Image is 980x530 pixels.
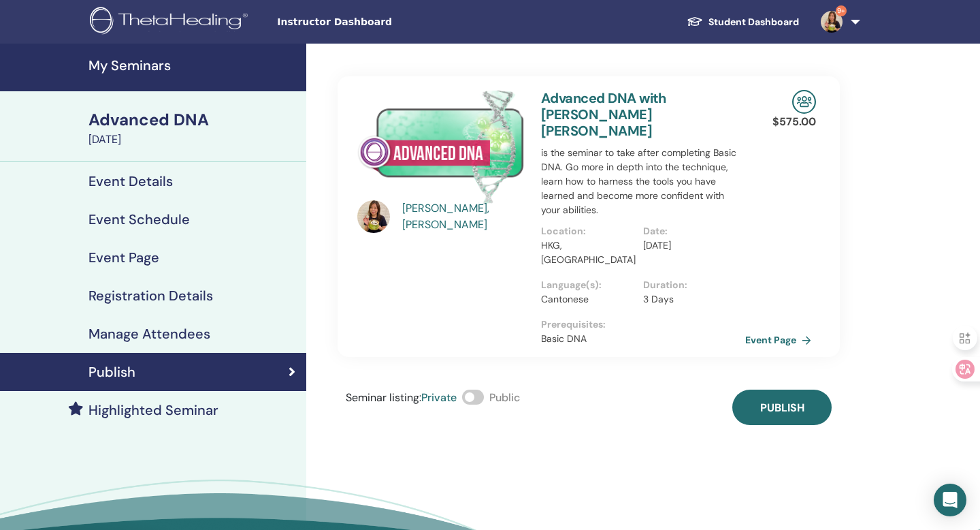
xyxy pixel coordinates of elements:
p: Cantonese [541,292,635,307]
h4: Publish [88,364,135,380]
p: HKG, [GEOGRAPHIC_DATA] [541,238,635,267]
img: default.jpg [821,11,843,33]
h4: Event Details [88,173,173,189]
p: is the seminar to take after completing Basic DNA. Go more in depth into the technique, learn how... [541,146,745,217]
h4: Event Page [88,249,159,266]
a: Advanced DNA[DATE] [80,108,306,148]
p: Basic DNA [541,332,745,346]
span: 9+ [836,5,847,16]
a: Advanced DNA with [PERSON_NAME] [PERSON_NAME] [541,89,666,140]
a: Event Page [745,330,817,350]
button: Publish [732,390,832,425]
p: Location : [541,224,635,238]
div: Advanced DNA [88,108,298,131]
h4: Highlighted Seminar [88,402,218,418]
img: default.jpg [357,200,390,233]
span: Publish [760,401,804,415]
p: Prerequisites : [541,317,745,332]
h4: Registration Details [88,287,213,304]
p: Language(s) : [541,278,635,292]
p: 3 Days [643,292,737,307]
h4: Manage Attendees [88,326,210,342]
h4: My Seminars [88,57,298,74]
a: Student Dashboard [676,10,810,35]
span: Private [421,390,457,405]
span: Public [489,390,520,405]
p: Duration : [643,278,737,292]
span: Instructor Dashboard [277,15,481,29]
div: [DATE] [88,131,298,148]
img: Advanced DNA [357,90,525,204]
p: $ 575.00 [772,114,816,130]
img: graduation-cap-white.svg [687,16,703,27]
span: Seminar listing : [346,390,421,405]
h4: Event Schedule [88,211,190,228]
p: [DATE] [643,238,737,253]
div: Open Intercom Messenger [934,484,966,516]
img: In-Person Seminar [792,90,816,114]
a: [PERSON_NAME], [PERSON_NAME] [402,200,528,233]
p: Date : [643,224,737,238]
img: logo.png [90,7,252,37]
